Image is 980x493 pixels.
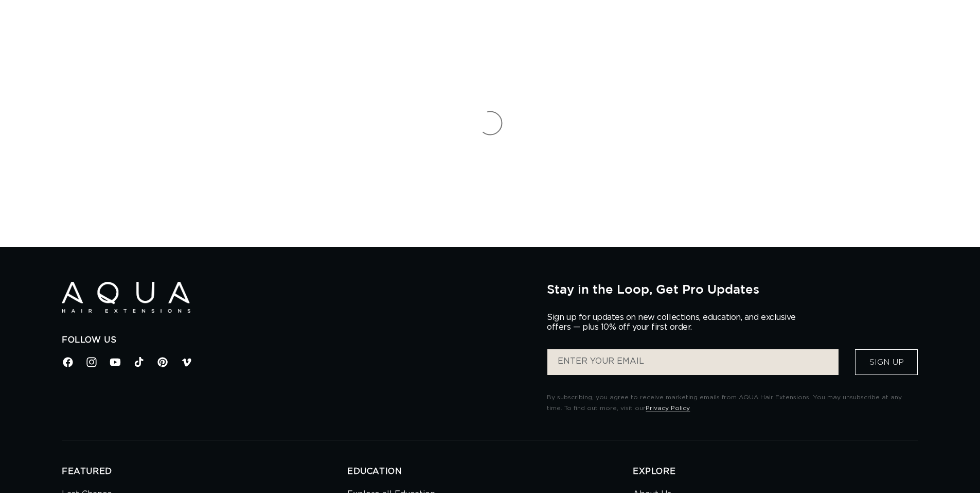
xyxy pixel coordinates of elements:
[62,466,347,477] h2: FEATURED
[547,313,804,332] p: Sign up for updates on new collections, education, and exclusive offers — plus 10% off your first...
[62,335,531,346] h2: Follow Us
[547,349,839,375] input: ENTER YOUR EMAIL
[347,466,633,477] h2: EDUCATION
[547,392,918,414] p: By subscribing, you agree to receive marketing emails from AQUA Hair Extensions. You may unsubscr...
[547,282,918,296] h2: Stay in the Loop, Get Pro Updates
[646,405,690,411] a: Privacy Policy
[633,466,918,477] h2: EXPLORE
[62,282,190,313] img: Aqua Hair Extensions
[855,349,918,375] button: Sign Up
